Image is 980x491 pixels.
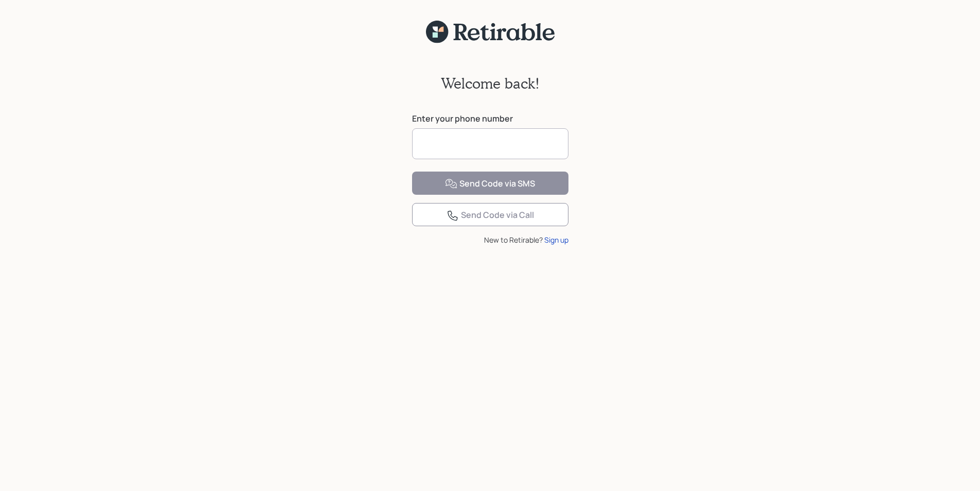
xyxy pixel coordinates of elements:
h2: Welcome back! [441,75,540,92]
label: Enter your phone number [412,113,568,124]
div: Send Code via Call [447,209,534,222]
div: Send Code via SMS [445,178,535,190]
button: Send Code via Call [412,203,568,226]
button: Send Code via SMS [412,172,568,195]
div: New to Retirable? [412,234,568,245]
div: Sign up [544,234,568,245]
